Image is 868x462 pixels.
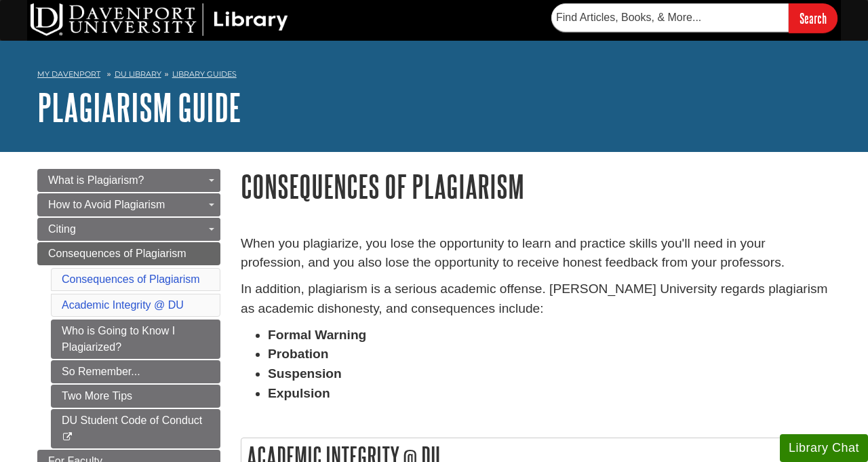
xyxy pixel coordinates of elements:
span: What is Plagiarism? [48,174,144,186]
a: Library Guides [172,69,237,79]
nav: breadcrumb [37,65,831,87]
a: So Remember... [51,360,220,383]
h1: Consequences of Plagiarism [241,169,831,204]
p: In addition, plagiarism is a serious academic offense. [PERSON_NAME] University regards plagiaris... [241,280,831,319]
a: My Davenport [37,69,100,80]
strong: Suspension [268,366,342,381]
strong: Formal Warning [268,328,366,342]
span: Consequences of Plagiarism [48,248,186,259]
img: DU Library [31,3,288,36]
a: Plagiarism Guide [37,86,241,128]
input: Find Articles, Books, & More... [551,3,789,32]
a: How to Avoid Plagiarism [37,193,220,216]
a: What is Plagiarism? [37,169,220,192]
a: Consequences of Plagiarism [37,242,220,265]
strong: Expulsion [268,386,330,400]
a: Consequences of Plagiarism [62,273,200,285]
span: Citing [48,223,76,235]
a: DU Library [115,69,161,79]
input: Search [789,3,837,33]
a: Citing [37,218,220,241]
a: Academic Integrity @ DU [62,299,184,311]
a: Two More Tips [51,385,220,408]
a: DU Student Code of Conduct [51,409,220,448]
i: This link opens in a new window [62,433,73,442]
a: Who is Going to Know I Plagiarized? [51,320,220,359]
button: Library Chat [780,434,868,462]
strong: Probation [268,347,329,361]
span: How to Avoid Plagiarism [48,199,165,210]
form: Searches DU Library's articles, books, and more [551,3,837,33]
p: When you plagiarize, you lose the opportunity to learn and practice skills you'll need in your pr... [241,234,831,273]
